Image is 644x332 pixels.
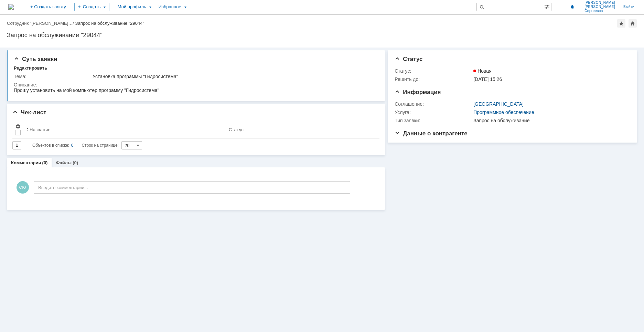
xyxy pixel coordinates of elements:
div: Запрос на обслуживание [473,118,626,123]
div: Редактировать [14,65,47,71]
div: Название [30,127,51,132]
div: (0) [73,160,78,165]
div: (0) [42,160,48,165]
div: Соглашение: [395,101,472,107]
span: Статус [395,56,422,62]
i: Строк на странице: [32,141,119,149]
div: Установка программы "Гидросистема" [93,74,375,79]
a: Программное обеспечение [473,110,534,115]
a: Комментарии [11,160,41,165]
a: [GEOGRAPHIC_DATA] [473,101,524,107]
span: Объектов в списке: [32,143,69,148]
span: [PERSON_NAME] [584,5,615,9]
img: logo [8,4,14,10]
span: Данные о контрагенте [395,130,468,137]
div: Статус [229,127,244,132]
div: Услуга: [395,110,472,115]
span: Чек-лист [12,109,46,116]
div: / [7,21,75,26]
span: СЮ [17,181,29,194]
span: Информация [395,89,441,95]
span: Настройки [15,124,21,129]
div: Статус: [395,68,472,74]
span: Суть заявки [14,56,57,62]
div: Сделать домашней страницей [629,19,637,28]
div: Тип заявки: [395,118,472,123]
a: Перейти на домашнюю страницу [8,4,14,10]
div: Добавить в избранное [617,19,625,28]
th: Название [23,121,226,138]
span: [PERSON_NAME] [584,1,615,5]
span: Расширенный поиск [544,3,551,10]
th: Статус [226,121,374,138]
span: Новая [473,68,492,74]
div: Решить до: [395,76,472,82]
div: Запрос на обслуживание "29044" [7,32,637,39]
div: Запрос на обслуживание "29044" [75,21,144,26]
div: Описание: [14,82,376,87]
a: Файлы [56,160,72,165]
div: Создать [74,3,109,11]
div: Тема: [14,74,91,79]
div: 0 [71,141,74,149]
span: [DATE] 15:26 [473,76,502,82]
a: Сотрудник "[PERSON_NAME]… [7,21,73,26]
span: Сергеевна [584,9,615,13]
